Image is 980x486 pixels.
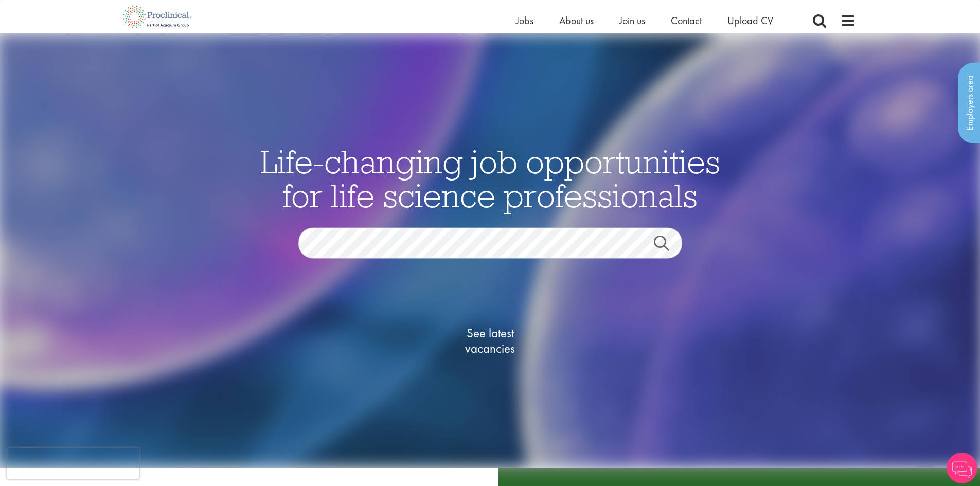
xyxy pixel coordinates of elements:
a: Contact [671,14,702,27]
img: Chatbot [947,453,977,483]
a: Job search submit button [646,235,690,256]
iframe: reCAPTCHA [7,448,139,479]
span: Life-changing job opportunities for life science professionals [260,140,720,215]
span: See latest vacancies [439,325,542,356]
a: About us [559,14,594,27]
a: Jobs [516,14,533,27]
a: Join us [619,14,645,27]
a: Upload CV [727,14,773,27]
a: See latestvacancies [439,284,542,397]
